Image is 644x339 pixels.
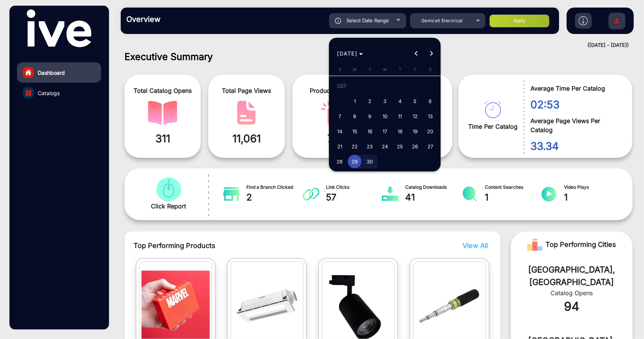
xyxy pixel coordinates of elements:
button: September 20, 2025 [423,124,438,139]
button: September 11, 2025 [392,109,407,124]
button: September 13, 2025 [423,109,438,124]
button: September 10, 2025 [377,109,392,124]
button: September 4, 2025 [392,94,407,109]
button: September 7, 2025 [332,109,347,124]
button: Previous month [409,46,424,61]
button: September 26, 2025 [407,139,423,154]
td: SEP [332,79,438,94]
button: September 27, 2025 [423,139,438,154]
span: 1 [348,94,361,108]
span: T [369,67,371,72]
span: 6 [423,94,437,108]
button: September 29, 2025 [347,154,362,169]
span: 8 [348,109,361,123]
button: September 15, 2025 [347,124,362,139]
button: September 6, 2025 [423,94,438,109]
span: F [414,67,417,72]
button: September 14, 2025 [332,124,347,139]
button: September 12, 2025 [407,109,423,124]
button: September 18, 2025 [392,124,407,139]
span: S [429,67,432,72]
span: 10 [378,109,392,123]
button: September 16, 2025 [362,124,377,139]
span: 14 [333,125,346,138]
button: September 5, 2025 [407,94,423,109]
span: 3 [378,94,392,108]
span: 16 [363,125,377,138]
button: September 30, 2025 [362,154,377,169]
button: September 25, 2025 [392,139,407,154]
button: September 8, 2025 [347,109,362,124]
span: 29 [348,155,361,168]
span: 7 [333,109,346,123]
span: 5 [408,94,422,108]
span: 18 [393,125,407,138]
span: 17 [378,125,392,138]
span: 13 [423,109,437,123]
button: Choose month and year [334,47,366,60]
button: Next month [424,46,439,61]
span: 23 [363,140,377,153]
span: 20 [423,125,437,138]
span: 28 [333,155,346,168]
button: September 19, 2025 [407,124,423,139]
span: 11 [393,109,407,123]
span: T [399,67,401,72]
button: September 3, 2025 [377,94,392,109]
span: 21 [333,140,346,153]
span: W [383,67,387,72]
button: September 23, 2025 [362,139,377,154]
button: September 22, 2025 [347,139,362,154]
span: 12 [408,109,422,123]
span: 26 [408,140,422,153]
button: September 21, 2025 [332,139,347,154]
button: September 9, 2025 [362,109,377,124]
button: September 24, 2025 [377,139,392,154]
span: 9 [363,109,377,123]
span: 25 [393,140,407,153]
span: M [353,67,357,72]
span: [DATE] [337,50,358,57]
span: 19 [408,125,422,138]
span: 15 [348,125,361,138]
span: 27 [423,140,437,153]
span: 2 [363,94,377,108]
span: 22 [348,140,361,153]
span: 4 [393,94,407,108]
button: September 2, 2025 [362,94,377,109]
button: September 17, 2025 [377,124,392,139]
button: September 1, 2025 [347,94,362,109]
span: S [338,67,341,72]
span: 30 [363,155,377,168]
button: September 28, 2025 [332,154,347,169]
span: 24 [378,140,392,153]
